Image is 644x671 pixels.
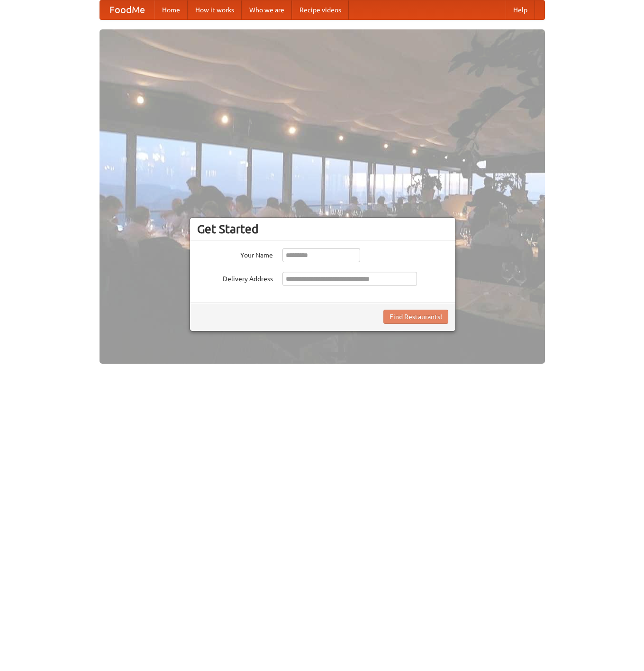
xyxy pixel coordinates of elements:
[100,0,154,19] a: FoodMe
[197,248,273,260] label: Your Name
[292,0,349,19] a: Recipe videos
[383,310,448,324] button: Find Restaurants!
[506,0,535,19] a: Help
[188,0,242,19] a: How it works
[197,272,273,284] label: Delivery Address
[242,0,292,19] a: Who we are
[154,0,188,19] a: Home
[197,222,448,236] h3: Get Started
